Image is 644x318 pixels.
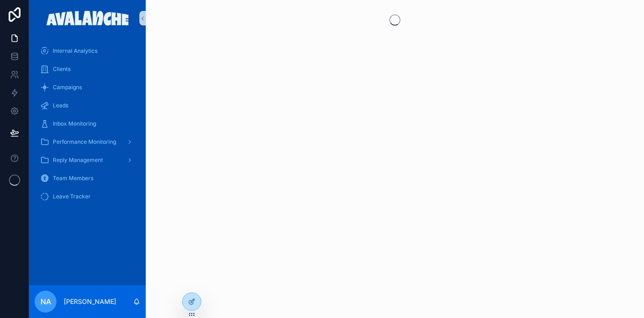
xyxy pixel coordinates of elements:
a: Performance Monitoring [35,134,140,150]
a: Reply Management [35,152,140,168]
img: App logo [46,11,129,25]
span: Clients [53,66,71,73]
span: Inbox Monitoring [53,120,96,127]
span: Campaigns [53,84,82,91]
a: Internal Analytics [35,43,140,59]
a: Leads [35,97,140,114]
span: Internal Analytics [53,47,97,55]
span: Leads [53,102,68,109]
a: Inbox Monitoring [35,116,140,132]
span: NA [41,296,51,307]
span: Team Members [53,175,93,182]
a: Clients [35,61,140,77]
a: Leave Tracker [35,188,140,205]
span: Reply Management [53,156,103,164]
span: Performance Monitoring [53,138,116,146]
p: [PERSON_NAME] [64,297,116,306]
span: Leave Tracker [53,193,91,200]
a: Campaigns [35,79,140,96]
a: Team Members [35,170,140,187]
div: scrollable content [29,36,146,217]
